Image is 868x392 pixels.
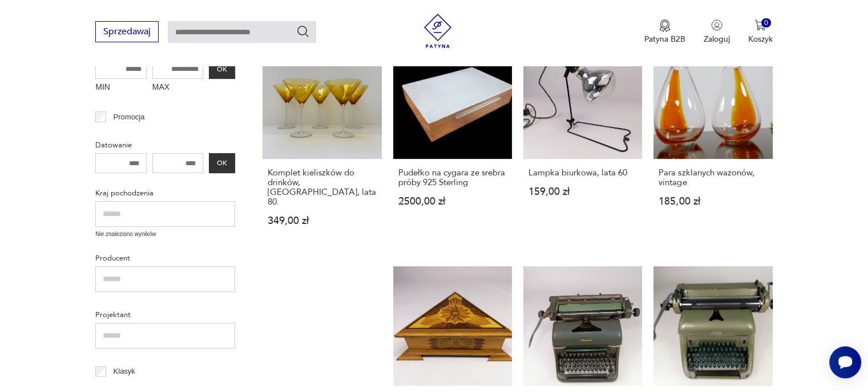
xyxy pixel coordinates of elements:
[209,59,235,79] button: OK
[659,168,767,187] h3: Para szklanych wazonów, vintage
[95,79,147,97] label: MIN
[761,18,771,28] div: 0
[296,25,310,38] button: Szukaj
[95,230,235,239] p: Nie znaleziono wyników
[704,19,730,45] button: Zaloguj
[704,34,730,45] p: Zaloguj
[644,34,685,45] p: Patyna B2B
[393,40,512,248] a: Pudełko na cygara ze srebra próby 925 SterlingPudełko na cygara ze srebra próby 925 Sterling2500,...
[644,19,685,45] a: Ikona medaluPatyna B2B
[95,252,235,265] p: Producent
[653,40,772,248] a: Para szklanych wazonów, vintagePara szklanych wazonów, vintage185,00 zł
[209,153,235,173] button: OK
[398,197,507,206] p: 2500,00 zł
[268,168,376,207] h3: Komplet kieliszków do drinków, [GEOGRAPHIC_DATA], lata 80.
[95,309,235,321] p: Projektant
[829,346,861,378] iframe: Smartsupp widget button
[659,19,671,32] img: Ikona medalu
[268,216,376,226] p: 349,00 zł
[754,19,766,31] img: Ikona koszyka
[114,365,135,378] p: Klasyk
[748,19,773,45] button: 0Koszyk
[398,168,507,187] h3: Pudełko na cygara ze srebra próby 925 Sterling
[644,19,685,45] button: Patyna B2B
[95,21,159,42] button: Sprzedawaj
[95,139,235,151] p: Datowanie
[528,187,637,197] p: 159,00 zł
[152,79,204,97] label: MAX
[748,34,773,45] p: Koszyk
[528,168,637,178] h3: Lampka biurkowa, lata 60
[95,187,235,199] p: Kraj pochodzenia
[114,111,145,123] p: Promocja
[523,40,642,248] a: Lampka biurkowa, lata 60Lampka biurkowa, lata 60159,00 zł
[421,14,455,48] img: Patyna - sklep z meblami i dekoracjami vintage
[711,19,722,31] img: Ikonka użytkownika
[659,197,767,206] p: 185,00 zł
[95,29,159,37] a: Sprzedawaj
[263,40,381,248] a: Komplet kieliszków do drinków, Niemcy, lata 80.Komplet kieliszków do drinków, [GEOGRAPHIC_DATA], ...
